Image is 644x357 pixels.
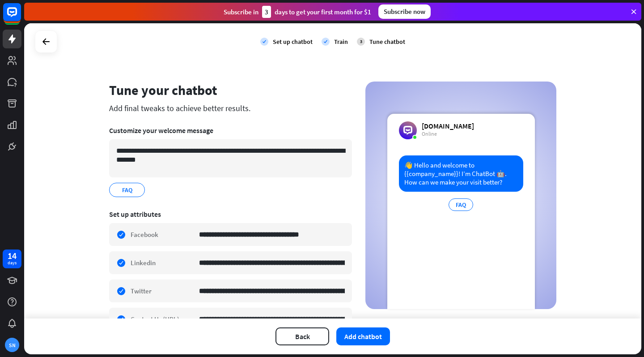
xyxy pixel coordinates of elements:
div: Add final tweaks to achieve better results. [109,103,352,113]
div: 14 [8,252,17,260]
div: Tune chatbot [369,38,405,46]
i: check [322,38,330,46]
div: [DOMAIN_NAME] [422,121,474,130]
span: FAQ [121,185,133,195]
div: Set up attributes [109,210,352,219]
div: Customize your welcome message [109,126,352,135]
button: Add chatbot [336,327,390,345]
div: Set up chatbot [273,38,313,46]
div: Train [334,38,348,46]
div: days [8,260,17,266]
div: Subscribe in days to get your first month for $1 [224,6,371,18]
div: SN [5,338,19,352]
div: FAQ [449,198,473,211]
div: Online [422,130,474,138]
button: Open LiveChat chat widget [7,4,34,30]
a: 14 days [3,249,21,268]
button: Back [275,327,329,345]
div: Tune your chatbot [109,82,352,99]
i: check [260,38,268,46]
div: 3 [262,6,271,18]
div: 3 [357,38,365,46]
div: Subscribe now [378,4,431,19]
div: 👋 Hello and welcome to {{company_name}}! I’m ChatBot 🤖. How can we make your visit better? [399,155,523,192]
